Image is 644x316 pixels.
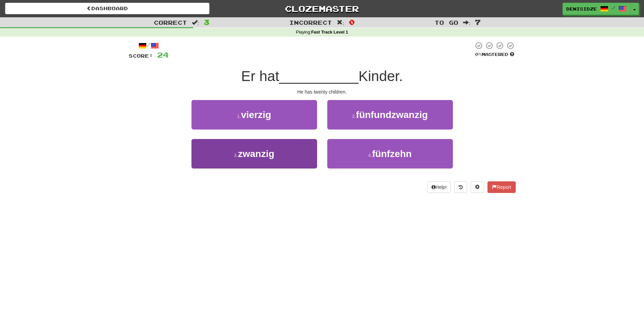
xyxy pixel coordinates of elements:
span: : [192,20,199,25]
a: Dashboard [5,3,209,14]
span: 0 [349,18,355,26]
a: denisidze / [563,3,630,15]
div: / [129,41,169,50]
span: Incorrect [289,19,332,26]
button: Round history (alt+y) [454,181,467,193]
a: Clozemaster [220,3,424,15]
span: denisidze [566,6,597,12]
span: To go [435,19,458,26]
button: 2.fünfundzwanzig [327,100,453,130]
small: 4 . [368,153,372,158]
span: Correct [154,19,187,26]
div: He has twenty children. [129,88,516,95]
span: fünfundzwanzig [356,110,428,120]
button: Report [487,181,515,193]
button: 4.fünfzehn [327,139,453,169]
span: 0 % [475,52,482,57]
span: / [612,5,615,10]
small: 2 . [352,114,356,119]
span: : [337,20,344,25]
span: : [463,20,471,25]
span: vierzig [241,110,271,120]
span: Score: [129,53,153,59]
button: Help! [427,181,451,193]
span: 3 [204,18,209,26]
span: zwanzig [238,149,274,159]
div: Mastered [474,52,516,58]
small: 3 . [234,153,238,158]
span: Er hat [241,68,279,84]
button: 3.zwanzig [191,139,317,169]
span: 7 [475,18,481,26]
small: 1 . [237,114,241,119]
strong: Fast Track Level 1 [311,30,348,35]
span: 24 [157,51,169,59]
span: Kinder. [358,68,403,84]
button: 1.vierzig [191,100,317,130]
span: __________ [279,68,358,84]
span: fünfzehn [372,149,412,159]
